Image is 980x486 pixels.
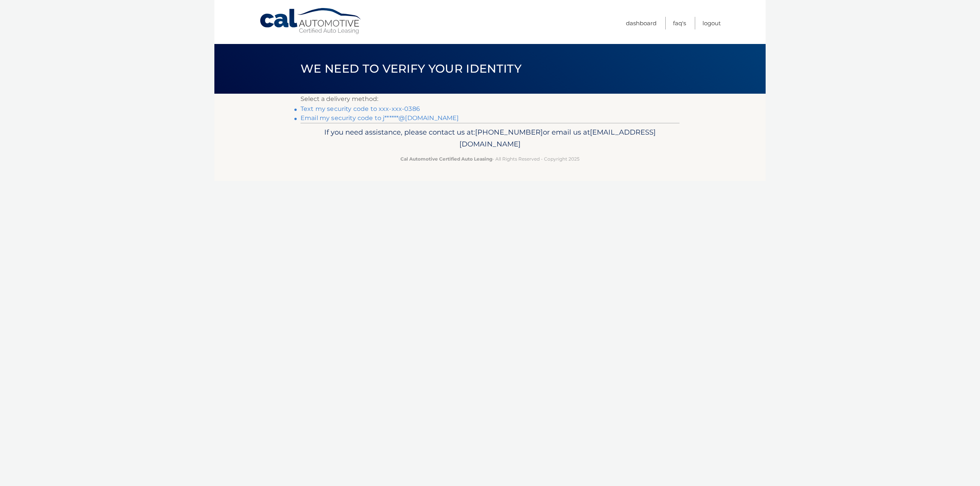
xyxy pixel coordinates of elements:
[305,126,675,151] p: If you need assistance, please contact us at: or email us at
[301,62,521,76] span: We need to verify your identity
[301,94,679,104] p: Select a delivery method:
[305,155,675,163] p: - All Rights Reserved - Copyright 2025
[702,17,721,29] a: Logout
[259,8,363,35] a: Cal Automotive
[673,17,686,29] a: FAQ's
[301,114,459,122] a: Email my security code to j******@[DOMAIN_NAME]
[626,17,657,29] a: Dashboard
[475,128,543,137] span: [PHONE_NUMBER]
[400,156,492,162] strong: Cal Automotive Certified Auto Leasing
[301,105,420,112] a: Text my security code to xxx-xxx-0386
